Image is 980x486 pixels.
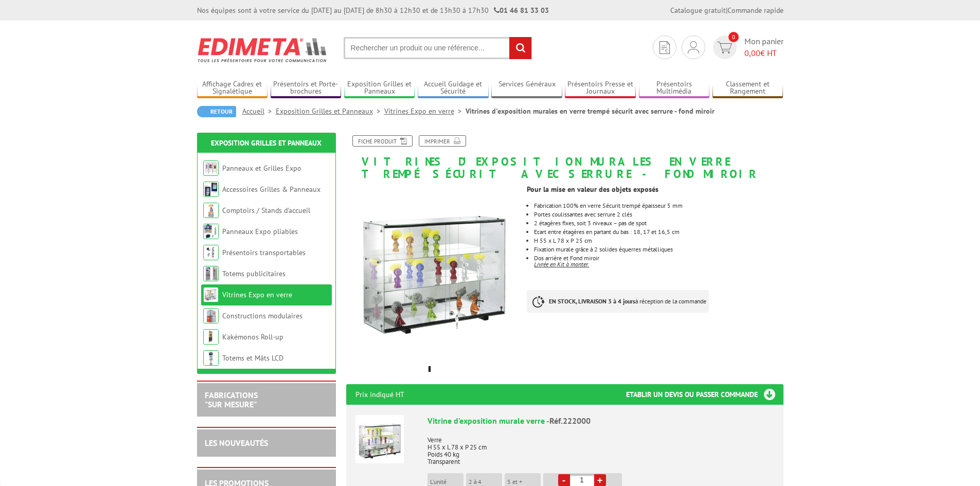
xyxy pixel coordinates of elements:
span: 0,00 [744,48,760,58]
em: Livrée en Kit à monter. [534,260,589,268]
p: Fixation murale grâce à 2 solides équerres métalliques [534,246,783,253]
div: Vitrine d'exposition murale verre - [427,415,774,427]
a: Exposition Grilles et Panneaux [211,138,322,148]
span: Réf.222000 [549,416,591,426]
img: Kakémonos Roll-up [203,329,219,345]
input: rechercher [509,37,531,59]
a: LES NOUVEAUTÉS [205,438,268,448]
p: L'unité [430,478,464,485]
p: Verre H 55 x L 78 x P 25 cm Poids 40 kg Transparent [427,429,774,465]
a: Totems et Mâts LCD [222,353,283,363]
img: Vitrines Expo en verre [203,287,219,302]
img: devis rapide [688,41,699,53]
img: vitrines_exposition_222000.jpg [346,185,520,358]
a: Présentoirs Multimédia [639,80,710,97]
div: | [670,5,783,15]
a: Retour [197,106,236,117]
p: 5 et + [507,478,541,485]
p: 2 étagères fixes, soit 3 niveaux – pas de spot [534,220,783,226]
strong: 01 46 81 33 03 [494,6,549,15]
span: Mon panier [744,35,783,59]
a: Commande rapide [727,6,783,15]
a: Accessoires Grilles & Panneaux [222,185,320,194]
h1: Vitrines d'exposition murales en verre trempé sécurit avec serrure - fond miroir [338,135,791,180]
a: Panneaux et Grilles Expo [222,164,301,173]
img: devis rapide [717,42,732,53]
p: Prix indiqué HT [355,384,404,405]
a: Présentoirs transportables [222,248,306,257]
a: Vitrines Expo en verre [384,106,466,116]
p: Pour la mise en valeur des objets exposés [527,186,783,192]
span: € HT [744,47,783,59]
p: à réception de la commande [527,290,709,313]
a: Imprimer [419,135,466,147]
a: Exposition Grilles et Panneaux [276,106,384,116]
a: Fiche produit [352,135,413,147]
img: devis rapide [660,41,670,54]
div: Nos équipes sont à votre service du [DATE] au [DATE] de 8h30 à 12h30 et de 13h30 à 17h30 [197,5,549,15]
a: Panneaux Expo pliables [222,227,298,236]
img: Panneaux Expo pliables [203,224,219,239]
a: + [594,474,606,486]
a: Affichage Cadres et Signalétique [197,80,268,97]
span: 0 [728,32,739,42]
a: Constructions modulaires [222,311,302,320]
img: Présentoirs transportables [203,245,219,260]
img: Totems et Mâts LCD [203,350,219,366]
p: Dos arrière et Fond miroir [534,255,783,261]
li: H 55 x L 78 x P 25 cm [534,238,783,244]
a: Catalogue gratuit [670,6,726,15]
p: Fabrication 100% en verre Sécurit trempé épaisseur 5 mm [534,203,783,209]
img: Constructions modulaires [203,308,219,323]
a: Services Généraux [491,80,562,97]
img: Accessoires Grilles & Panneaux [203,182,219,197]
li: Vitrines d'exposition murales en verre trempé sécurit avec serrure - fond miroir [466,106,715,116]
a: Classement et Rangement [712,80,783,97]
p: Portes coulissantes avec serrure 2 clés [534,211,783,218]
h3: Etablir un devis ou passer commande [626,384,783,405]
a: devis rapide 0 Mon panier 0,00€ HT [710,35,783,59]
p: Ecart entre étagères en partant du bas : 18, 17 et 16,5 cm [534,229,783,235]
input: Rechercher un produit ou une référence... [344,37,532,59]
img: Comptoirs / Stands d'accueil [203,203,219,218]
a: Accueil [242,106,276,116]
a: Présentoirs Presse et Journaux [565,80,636,97]
a: Présentoirs et Porte-brochures [271,80,342,97]
p: 2 à 4 [469,478,502,485]
strong: EN STOCK, LIVRAISON 3 à 4 jours [549,297,635,305]
a: - [558,474,570,486]
a: Kakémonos Roll-up [222,332,283,341]
a: Vitrines Expo en verre [222,290,292,299]
a: Exposition Grilles et Panneaux [344,80,415,97]
a: Totems publicitaires [222,269,286,278]
img: Totems publicitaires [203,266,219,281]
img: Panneaux et Grilles Expo [203,160,219,176]
img: Edimeta [197,31,328,69]
img: Vitrine d'exposition murale verre [355,415,404,463]
a: Comptoirs / Stands d'accueil [222,206,310,215]
a: FABRICATIONS"Sur Mesure" [205,390,258,409]
a: Accueil Guidage et Sécurité [418,80,489,97]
